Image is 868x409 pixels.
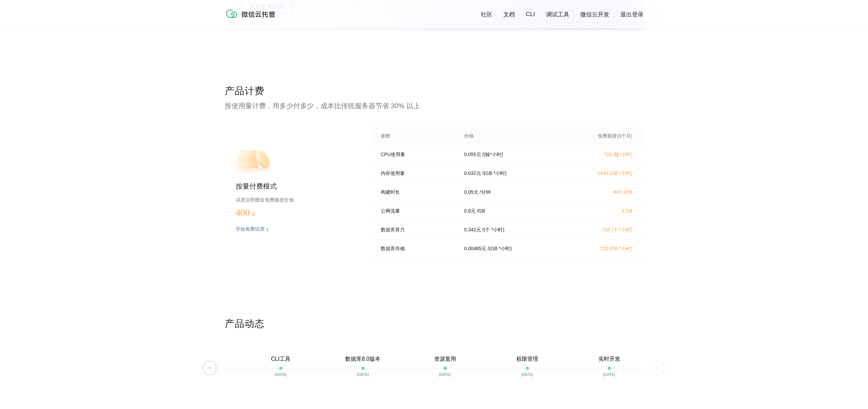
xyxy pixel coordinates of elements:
[572,170,633,177] p: 1440 (GB *小时)
[464,152,481,158] p: 0.055 元
[464,170,481,177] p: 0.032 元
[236,195,348,204] p: 试用立即赠送免费额度价值
[572,189,633,195] p: 600 分钟
[572,208,633,214] p: 5 GB
[464,246,487,252] p: 0.00485 元
[580,11,609,18] a: 微信云开发
[546,11,569,18] a: 调试工具
[381,246,455,252] p: 数据库存储
[236,182,348,191] p: 按量付费模式
[480,189,491,195] p: / 分钟
[225,7,280,21] img: 微信云托管
[357,372,369,376] p: [DATE]
[488,246,512,252] p: / (GB *小时)
[275,372,287,376] p: [DATE]
[225,101,644,111] p: 按使用量计费，用多少付多少，成本比传统服务器节省 30% 以上
[482,152,503,158] p: / (核*小时)
[345,356,380,363] p: 数据库8.0版本
[439,372,451,376] p: [DATE]
[464,208,476,214] p: 0.8 元
[521,372,533,376] p: [DATE]
[482,170,507,177] p: / (GB *小时)
[236,207,270,218] p: 400
[464,189,478,195] p: 0.05 元
[572,227,633,233] p: 720 (个 *小时)
[464,227,481,233] p: 0.342 元
[603,372,615,376] p: [DATE]
[381,189,455,195] p: 构建时长
[482,227,505,233] p: / (个 *小时)
[503,11,515,18] a: 文档
[464,133,474,139] p: 价格
[572,246,633,252] p: 720 (GB *小时)
[526,11,535,18] a: CLI
[381,227,455,233] p: 数据库算力
[434,356,456,363] p: 资源复用
[271,356,290,363] p: CLI工具
[236,226,264,233] p: 开始免费试用
[251,212,256,217] span: 元
[225,317,644,331] p: 产品动态
[516,356,538,363] p: 权限管理
[225,16,280,22] a: 微信云托管
[477,208,485,214] p: / GB
[381,170,455,177] p: 内存使用量
[572,133,633,139] p: 免费额度(3个月)
[481,11,492,18] a: 社区
[381,208,455,214] p: 公网流量
[381,133,455,139] p: 参数
[598,356,620,363] p: 实时开发
[381,152,455,158] p: CPU使用量
[572,152,633,158] p: 720 (核*小时)
[225,85,644,98] p: 产品计费
[620,11,644,18] a: 退出登录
